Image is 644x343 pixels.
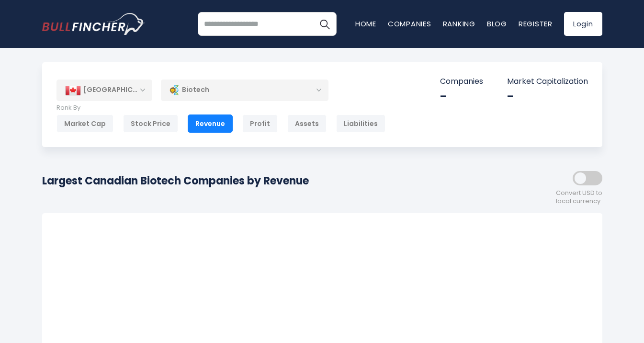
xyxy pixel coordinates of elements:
div: Market Cap [56,114,113,133]
button: Search [313,12,337,36]
div: Assets [287,114,327,133]
div: Revenue [188,114,233,133]
a: Companies [388,19,431,29]
img: bullfincher logo [42,13,145,35]
div: Biotech [161,79,328,101]
a: Blog [487,19,507,29]
a: Home [355,19,376,29]
a: Login [564,12,602,36]
div: - [507,89,588,104]
div: Stock Price [123,114,178,133]
a: Register [519,19,553,29]
p: Companies [440,77,483,87]
div: Liabilities [336,114,385,133]
a: Go to homepage [42,13,145,35]
div: Profit [242,114,278,133]
div: - [440,89,483,104]
span: Convert USD to local currency [556,189,602,206]
p: Rank By [56,104,385,112]
a: Ranking [443,19,475,29]
div: [GEOGRAPHIC_DATA] [56,80,152,101]
p: Market Capitalization [507,77,588,87]
h1: Largest Canadian Biotech Companies by Revenue [42,173,309,189]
